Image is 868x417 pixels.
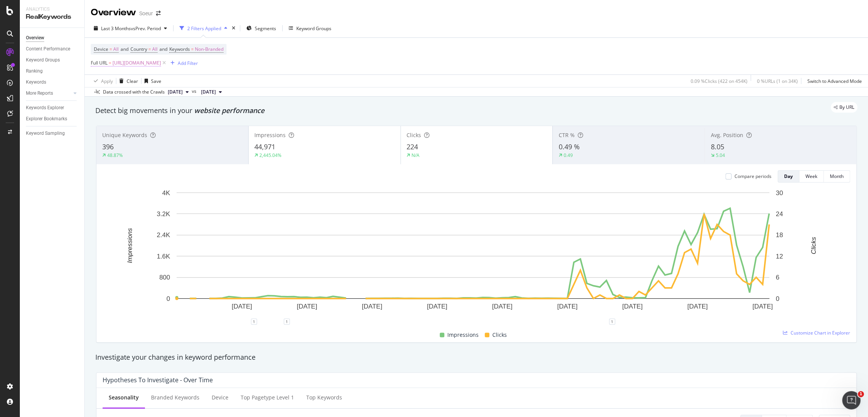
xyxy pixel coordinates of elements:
[804,75,862,87] button: Switch to Advanced Mode
[558,142,579,151] span: 0.49 %
[91,75,113,87] button: Apply
[26,115,67,123] div: Explorer Bookmarks
[776,231,783,239] text: 18
[558,131,574,139] span: CTR %
[91,6,136,19] div: Overview
[26,78,46,86] div: Keywords
[407,131,421,139] span: Clicks
[407,142,418,151] span: 224
[776,210,783,218] text: 24
[752,302,773,310] text: [DATE]
[198,87,225,97] button: [DATE]
[362,302,383,310] text: [DATE]
[162,189,170,196] text: 4K
[157,231,170,239] text: 2.4K
[715,152,725,158] div: 5.04
[609,318,615,325] div: 1
[152,44,158,55] span: All
[157,253,170,260] text: 1.6K
[159,46,167,52] span: and
[243,22,279,34] button: Segments
[26,34,44,42] div: Overview
[169,46,190,52] span: Keywords
[241,394,294,401] div: Top Pagetype Level 1
[259,152,281,158] div: 2,445.04%
[121,46,129,52] span: and
[830,173,844,179] div: Month
[26,67,79,75] a: Ranking
[139,10,153,17] div: Soeur
[710,142,724,151] span: 8.05
[286,22,334,34] button: Keyword Groups
[776,253,783,260] text: 12
[26,56,79,64] a: Keyword Groups
[157,210,170,218] text: 3.2K
[109,60,111,66] span: =
[103,189,844,322] div: A chart.
[26,45,79,53] a: Content Performance
[26,129,79,137] a: Keyword Sampling
[113,58,161,68] span: [URL][DOMAIN_NAME]
[842,391,860,409] iframe: Intercom live chat
[26,34,79,42] a: Overview
[201,89,216,95] span: 2025 Jun. 4th
[130,46,147,52] span: Country
[109,394,139,401] div: Seasonality
[187,25,221,32] div: 2 Filters Applied
[805,173,817,179] div: Week
[131,25,161,32] span: vs Prev. Period
[231,302,252,310] text: [DATE]
[95,352,857,362] div: Investigate your changes in keyword performance
[297,302,317,310] text: [DATE]
[168,89,183,95] span: 2025 Oct. 1st
[807,78,862,84] div: Switch to Advanced Mode
[156,11,161,16] div: arrow-right-arrow-left
[91,22,170,34] button: Last 3 MonthsvsPrev. Period
[492,302,513,310] text: [DATE]
[858,391,864,397] span: 1
[26,13,78,21] div: RealKeywords
[757,78,798,84] div: 0 % URLs ( 1 on 34K )
[26,104,79,112] a: Keywords Explorer
[109,46,112,52] span: =
[148,46,151,52] span: =
[126,228,133,263] text: Impressions
[103,376,213,384] div: Hypotheses to Investigate - Over Time
[102,131,147,139] span: Unique Keywords
[26,104,64,112] div: Keywords Explorer
[284,318,290,325] div: 1
[622,302,643,310] text: [DATE]
[447,330,479,339] span: Impressions
[94,46,108,52] span: Device
[103,89,165,95] div: Data crossed with the Crawls
[254,131,286,139] span: Impressions
[810,237,817,254] text: Clicks
[799,170,824,183] button: Week
[791,330,850,336] span: Customize Chart in Explorer
[784,173,793,179] div: Day
[101,25,131,32] span: Last 3 Months
[159,274,170,281] text: 800
[26,45,70,53] div: Content Performance
[177,22,230,34] button: 2 Filters Applied
[492,330,507,339] span: Clicks
[824,170,850,183] button: Month
[26,6,78,13] div: Analytics
[687,302,708,310] text: [DATE]
[411,152,420,158] div: N/A
[230,24,237,32] div: times
[91,60,108,66] span: Full URL
[178,60,198,66] div: Add Filter
[26,89,53,97] div: More Reports
[563,152,572,158] div: 0.49
[102,142,114,151] span: 396
[776,295,779,302] text: 0
[26,115,79,123] a: Explorer Bookmarks
[831,102,857,113] div: legacy label
[255,25,276,32] span: Segments
[101,78,113,84] div: Apply
[691,78,747,84] div: 0.09 % Clicks ( 422 on 454K )
[195,44,223,55] span: Non-Branded
[127,78,138,84] div: Clear
[151,394,199,401] div: Branded Keywords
